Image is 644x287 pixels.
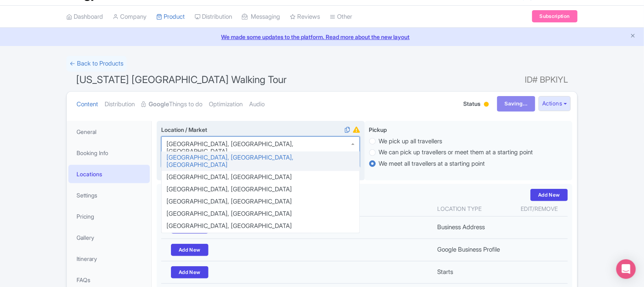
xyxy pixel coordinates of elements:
[379,159,485,169] label: We meet all travellers at a starting point
[162,183,359,195] div: [GEOGRAPHIC_DATA], [GEOGRAPHIC_DATA]
[68,144,150,162] a: Booking Info
[5,33,639,41] a: We made some updates to the platform. Read more about the new layout
[525,72,568,88] span: ID# BPKIYL
[162,232,359,244] div: [GEOGRAPHIC_DATA], [GEOGRAPHIC_DATA]
[369,126,387,133] span: Pickup
[68,250,150,268] a: Itinerary
[432,201,511,217] th: Location type
[195,6,232,28] a: Distribution
[209,92,243,117] a: Optimization
[630,32,636,41] button: Close announcement
[290,6,320,28] a: Reviews
[432,216,511,239] td: Business Address
[539,96,571,111] button: Actions
[616,259,636,279] div: Open Intercom Messenger
[162,220,359,232] div: [GEOGRAPHIC_DATA], [GEOGRAPHIC_DATA]
[68,123,150,141] a: General
[497,96,536,112] input: Saving...
[77,92,98,117] a: Content
[482,99,491,111] div: Building
[162,208,359,220] div: [GEOGRAPHIC_DATA], [GEOGRAPHIC_DATA]
[105,92,135,117] a: Distribution
[149,100,169,109] strong: Google
[249,92,265,117] a: Audio
[162,151,359,171] div: [GEOGRAPHIC_DATA], [GEOGRAPHIC_DATA], [GEOGRAPHIC_DATA]
[464,99,481,108] span: Status
[68,228,150,247] a: Gallery
[76,74,287,85] span: [US_STATE] [GEOGRAPHIC_DATA] Walking Tour
[141,92,202,117] a: GoogleThings to do
[530,189,568,201] a: Add New
[113,6,147,28] a: Company
[379,148,533,157] label: We can pick up travellers or meet them at a starting point
[330,6,352,28] a: Other
[242,6,280,28] a: Messaging
[66,56,127,72] a: ← Back to Products
[162,195,359,208] div: [GEOGRAPHIC_DATA], [GEOGRAPHIC_DATA]
[166,140,355,155] div: [GEOGRAPHIC_DATA], [GEOGRAPHIC_DATA], [GEOGRAPHIC_DATA]
[432,239,511,261] td: Google Business Profile
[68,186,150,204] a: Settings
[162,171,359,183] div: [GEOGRAPHIC_DATA], [GEOGRAPHIC_DATA]
[161,126,207,133] span: Location / Market
[511,201,568,217] th: Edit/Remove
[68,207,150,226] a: Pricing
[532,10,578,22] a: Subscription
[68,165,150,183] a: Locations
[171,244,208,256] a: Add New
[156,6,185,28] a: Product
[432,261,511,283] td: Starts
[379,137,442,146] label: We pick up all travellers
[171,266,208,278] a: Add New
[66,6,103,28] a: Dashboard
